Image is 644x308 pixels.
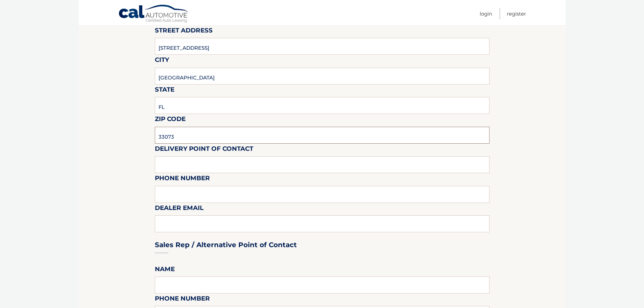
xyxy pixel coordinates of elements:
[155,241,297,249] h3: Sales Rep / Alternative Point of Contact
[118,4,189,24] a: Cal Automotive
[155,85,174,97] label: State
[155,293,210,306] label: Phone Number
[155,114,186,126] label: Zip Code
[155,264,175,277] label: Name
[155,173,210,186] label: Phone Number
[155,25,213,38] label: Street Address
[480,8,492,19] a: Login
[155,55,169,67] label: City
[155,144,253,156] label: Delivery Point of Contact
[155,203,204,215] label: Dealer Email
[507,8,526,19] a: Register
